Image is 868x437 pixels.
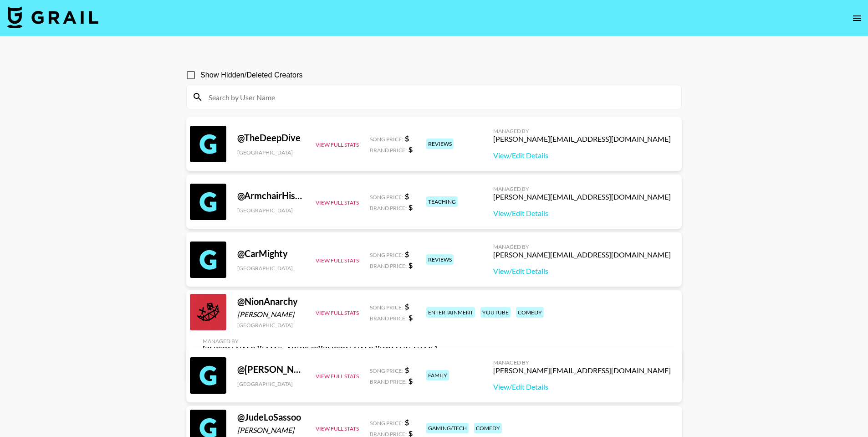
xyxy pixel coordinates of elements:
[405,302,409,311] strong: $
[474,423,502,433] div: comedy
[408,261,413,269] strong: $
[237,296,305,307] div: @ NionAnarchy
[493,366,671,375] div: [PERSON_NAME][EMAIL_ADDRESS][DOMAIN_NAME]
[316,309,359,316] button: View Full Stats
[237,364,305,375] div: @ [PERSON_NAME]
[237,380,305,387] div: [GEOGRAPHIC_DATA]
[493,134,671,144] div: [PERSON_NAME][EMAIL_ADDRESS][DOMAIN_NAME]
[370,262,407,269] span: Brand Price:
[203,338,437,344] div: Managed By
[493,151,671,160] a: View/Edit Details
[7,6,98,28] img: Grail Talent
[405,134,409,143] strong: $
[408,203,413,211] strong: $
[237,149,305,156] div: [GEOGRAPHIC_DATA]
[370,194,403,201] span: Song Price:
[316,141,359,148] button: View Full Stats
[237,190,305,201] div: @ ArmchairHistorian
[480,307,511,318] div: youtube
[237,310,305,319] div: [PERSON_NAME]
[370,304,403,311] span: Song Price:
[405,250,409,258] strong: $
[370,367,403,374] span: Song Price:
[493,243,671,250] div: Managed By
[493,359,671,366] div: Managed By
[370,205,407,211] span: Brand Price:
[408,145,413,154] strong: $
[426,139,454,149] div: reviews
[426,423,469,433] div: gaming/tech
[237,411,305,423] div: @ JudeLoSassoo
[316,373,359,380] button: View Full Stats
[408,376,413,385] strong: $
[370,378,407,385] span: Brand Price:
[237,322,305,329] div: [GEOGRAPHIC_DATA]
[370,136,403,143] span: Song Price:
[408,313,413,322] strong: $
[200,70,303,81] span: Show Hidden/Deleted Creators
[237,265,305,272] div: [GEOGRAPHIC_DATA]
[237,248,305,259] div: @ CarMighty
[370,147,407,154] span: Brand Price:
[493,250,671,259] div: [PERSON_NAME][EMAIL_ADDRESS][DOMAIN_NAME]
[316,425,359,432] button: View Full Stats
[493,128,671,134] div: Managed By
[405,365,409,374] strong: $
[237,426,305,435] div: [PERSON_NAME]
[203,344,437,354] div: [PERSON_NAME][EMAIL_ADDRESS][PERSON_NAME][DOMAIN_NAME]
[405,418,409,427] strong: $
[426,307,475,318] div: entertainment
[316,199,359,206] button: View Full Stats
[426,196,458,207] div: teaching
[426,254,454,265] div: reviews
[493,267,671,276] a: View/Edit Details
[516,307,544,318] div: comedy
[237,132,305,144] div: @ TheDeepDive
[405,192,409,201] strong: $
[203,90,676,104] input: Search by User Name
[848,9,866,27] button: open drawer
[370,420,403,427] span: Song Price:
[370,252,403,258] span: Song Price:
[493,209,671,218] a: View/Edit Details
[426,370,449,380] div: family
[237,207,305,214] div: [GEOGRAPHIC_DATA]
[493,185,671,192] div: Managed By
[370,315,407,322] span: Brand Price:
[316,257,359,264] button: View Full Stats
[493,192,671,201] div: [PERSON_NAME][EMAIL_ADDRESS][DOMAIN_NAME]
[493,382,671,391] a: View/Edit Details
